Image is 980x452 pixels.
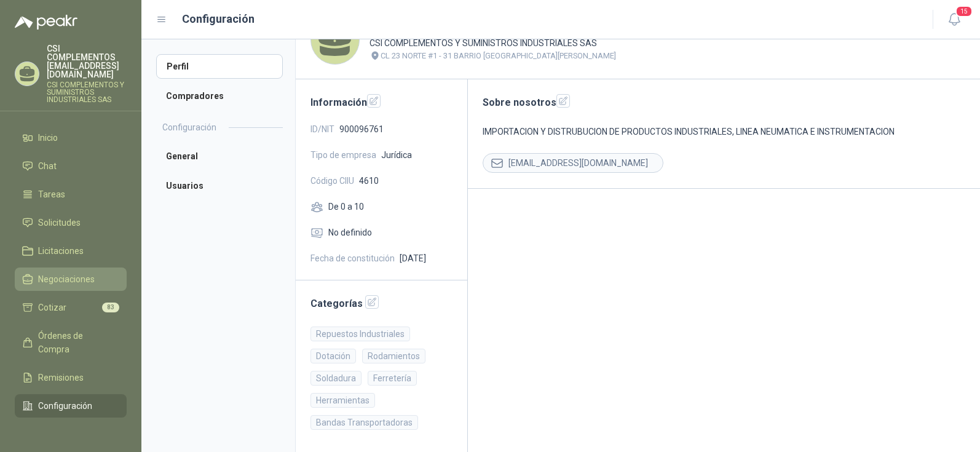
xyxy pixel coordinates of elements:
a: Licitaciones [15,239,127,263]
span: Negociaciones [38,272,95,286]
h2: Sobre nosotros [483,94,965,110]
span: 900096761 [339,122,384,136]
div: Dotación [310,349,356,363]
a: Configuración [15,394,127,418]
span: 15 [955,6,973,17]
span: Fecha de constitución [310,252,395,265]
span: Solicitudes [38,216,81,229]
div: Rodamientos [362,349,425,363]
span: Cotizar [38,301,66,314]
div: Ferretería [368,371,417,386]
a: Órdenes de Compra [15,324,127,361]
div: Repuestos Industriales [310,327,410,341]
h2: Categorías [310,295,452,311]
span: Remisiones [38,371,84,384]
div: Herramientas [310,393,375,408]
span: Tipo de empresa [310,148,376,162]
h2: Configuración [162,121,216,134]
span: Jurídica [381,148,412,162]
span: No definido [328,226,372,239]
a: Cotizar83 [15,296,127,319]
a: Compradores [156,84,283,108]
span: Inicio [38,131,58,145]
span: 83 [102,303,119,312]
div: Bandas Transportadoras [310,415,418,430]
span: [DATE] [400,252,426,265]
p: IMPORTACION Y DISTRUBUCION DE PRODUCTOS INDUSTRIALES, LINEA NEUMATICA E INSTRUMENTACION [483,125,965,138]
a: Inicio [15,126,127,149]
a: General [156,144,283,169]
a: Usuarios [156,173,283,198]
h1: Configuración [182,10,255,28]
a: Tareas [15,183,127,206]
h2: Información [310,94,452,110]
span: Chat [38,159,57,173]
button: 15 [943,9,965,31]
p: CSI COMPLEMENTOS Y SUMINISTROS INDUSTRIALES SAS [369,36,720,50]
a: Chat [15,154,127,178]
p: CSI COMPLEMENTOS [EMAIL_ADDRESS][DOMAIN_NAME] [47,44,127,79]
span: ID/NIT [310,122,334,136]
span: Tareas [38,188,65,201]
span: Órdenes de Compra [38,329,115,356]
p: CL 23 NORTE #1 - 31 BARRIO [GEOGRAPHIC_DATA][PERSON_NAME] [381,50,616,62]
p: CSI COMPLEMENTOS Y SUMINISTROS INDUSTRIALES SAS [47,81,127,103]
a: Negociaciones [15,268,127,291]
span: Licitaciones [38,244,84,258]
span: Configuración [38,399,92,413]
a: Solicitudes [15,211,127,234]
div: [EMAIL_ADDRESS][DOMAIN_NAME] [483,153,663,173]
span: 4610 [359,174,379,188]
span: Código CIIU [310,174,354,188]
img: Logo peakr [15,15,77,30]
a: Perfil [156,54,283,79]
span: De 0 a 10 [328,200,364,213]
div: Soldadura [310,371,362,386]
a: Remisiones [15,366,127,389]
